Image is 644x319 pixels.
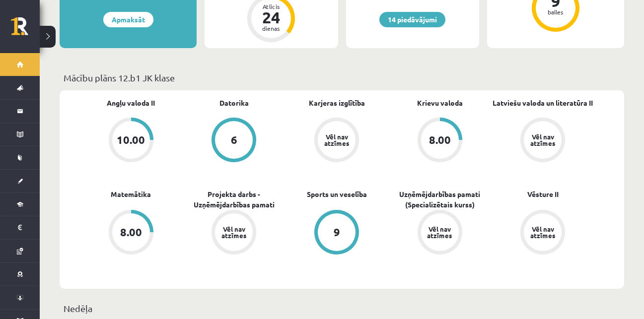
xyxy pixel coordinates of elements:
a: Datorika [219,98,249,108]
div: Vēl nav atzīmes [323,133,351,146]
a: Vēl nav atzīmes [492,210,594,256]
a: 6 [182,118,285,164]
div: 8.00 [429,134,451,145]
a: Uzņēmējdarbības pamati (Specializētais kurss) [388,189,491,210]
div: Vēl nav atzīmes [220,226,248,239]
p: Mācību plāns 12.b1 JK klase [64,71,620,84]
a: 10.00 [79,118,182,164]
a: Rīgas 1. Tālmācības vidusskola [11,17,40,42]
div: 6 [231,134,237,145]
div: balles [541,9,571,15]
a: Matemātika [111,189,151,199]
a: 8.00 [388,118,491,164]
a: Vēl nav atzīmes [388,210,491,256]
a: Sports un veselība [307,189,367,199]
div: Vēl nav atzīmes [529,133,557,146]
a: Vēl nav atzīmes [286,118,388,164]
div: 24 [256,9,286,25]
a: Karjeras izglītība [309,98,365,108]
div: 8.00 [120,227,142,238]
div: dienas [256,25,286,31]
a: Vēl nav atzīmes [182,210,285,256]
a: Vēsture II [527,189,559,199]
p: Nedēļa [64,302,620,315]
a: 9 [286,210,388,256]
a: Latviešu valoda un literatūra II [493,98,593,108]
div: 10.00 [117,134,145,145]
a: Apmaksāt [103,12,153,27]
a: Vēl nav atzīmes [492,118,594,164]
div: Vēl nav atzīmes [529,226,557,239]
a: Projekta darbs - Uzņēmējdarbības pamati [182,189,285,210]
a: 8.00 [79,210,182,256]
a: Angļu valoda II [107,98,155,108]
div: Vēl nav atzīmes [426,226,454,239]
div: Atlicis [256,3,286,9]
a: Krievu valoda [417,98,463,108]
a: 14 piedāvājumi [379,12,445,27]
div: 9 [334,227,340,238]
